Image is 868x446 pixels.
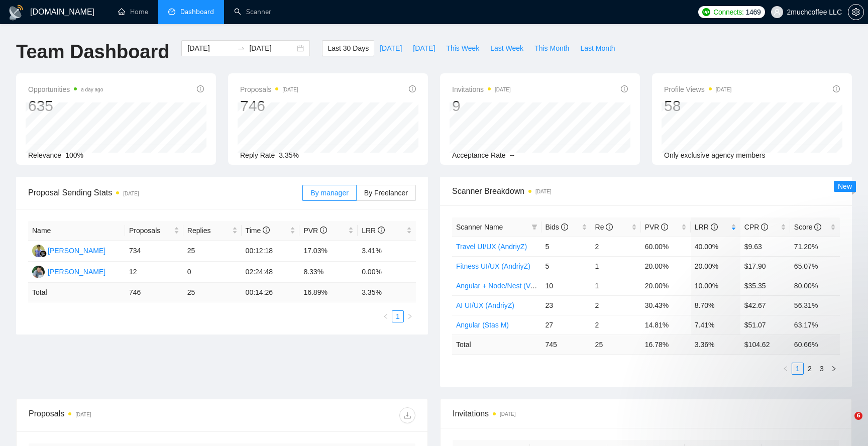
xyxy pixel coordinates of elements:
[118,8,148,16] a: homeHome
[8,5,24,21] img: logo
[40,250,47,257] img: gigradar-bm.png
[848,4,864,20] button: setting
[510,151,514,159] span: --
[854,412,862,420] span: 6
[485,40,529,56] button: Last Week
[664,96,731,116] div: 58
[740,315,790,334] td: $51.07
[456,282,554,290] a: Angular + Node/Nest (Vadim B)
[500,411,515,417] time: [DATE]
[561,224,568,231] span: info-circle
[531,224,537,230] span: filter
[187,225,230,236] span: Replies
[65,151,83,159] span: 100%
[242,283,300,302] td: 00:14:26
[378,227,385,234] span: info-circle
[790,295,840,315] td: 56.31%
[364,189,408,197] span: By Freelancer
[535,189,551,194] time: [DATE]
[242,241,300,262] td: 00:12:18
[240,83,298,95] span: Proposals
[452,334,541,354] td: Total
[29,407,222,423] div: Proposals
[282,87,298,92] time: [DATE]
[833,85,840,92] span: info-circle
[446,43,479,54] span: This Week
[240,151,275,159] span: Reply Rate
[641,334,691,354] td: 16.78 %
[621,85,628,92] span: info-circle
[383,313,389,319] span: left
[456,243,527,251] a: Travel UI/UX (AndriyZ)
[645,223,669,231] span: PVR
[320,227,327,234] span: info-circle
[456,301,514,309] a: AI UI/UX (AndriyZ)
[541,276,591,295] td: 10
[32,266,45,278] img: DM
[183,241,242,262] td: 25
[310,189,348,197] span: By manager
[392,311,403,322] a: 1
[606,224,613,231] span: info-circle
[761,224,768,231] span: info-circle
[380,310,392,322] button: left
[691,334,740,354] td: 3.36 %
[740,295,790,315] td: $42.67
[125,262,183,283] td: 12
[399,407,415,423] button: download
[529,40,575,56] button: This Month
[641,276,691,295] td: 20.00%
[848,8,863,16] span: setting
[838,182,852,190] span: New
[580,43,615,54] span: Last Month
[28,221,125,241] th: Name
[48,245,105,256] div: [PERSON_NAME]
[409,85,416,92] span: info-circle
[541,295,591,315] td: 23
[183,221,242,241] th: Replies
[28,186,302,199] span: Proposal Sending Stats
[456,321,509,329] a: Angular (Stas M)
[303,227,327,235] span: PVR
[790,256,840,276] td: 65.07%
[237,44,245,52] span: to
[591,237,641,256] td: 2
[814,224,821,231] span: info-circle
[740,237,790,256] td: $9.63
[249,43,295,54] input: End date
[125,221,183,241] th: Proposals
[32,267,105,275] a: DM[PERSON_NAME]
[358,241,416,262] td: 3.41%
[28,283,125,302] td: Total
[123,191,139,196] time: [DATE]
[263,227,270,234] span: info-circle
[534,43,569,54] span: This Month
[661,224,668,231] span: info-circle
[279,151,299,159] span: 3.35%
[591,295,641,315] td: 2
[490,43,523,54] span: Last Week
[641,295,691,315] td: 30.43%
[234,8,271,16] a: searchScanner
[691,295,740,315] td: 8.70%
[299,241,358,262] td: 17.03%
[299,262,358,283] td: 8.33%
[713,7,743,18] span: Connects:
[529,219,539,235] span: filter
[453,407,839,420] span: Invitations
[664,151,766,159] span: Only exclusive agency members
[168,8,175,15] span: dashboard
[848,8,864,16] a: setting
[407,40,441,56] button: [DATE]
[48,266,105,277] div: [PERSON_NAME]
[774,9,781,16] span: user
[695,223,718,231] span: LRR
[575,40,620,56] button: Last Month
[746,7,761,18] span: 1469
[404,310,416,322] button: right
[546,223,568,231] span: Bids
[197,85,204,92] span: info-circle
[81,87,103,92] time: a day ago
[28,151,61,159] span: Relevance
[400,411,415,419] span: download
